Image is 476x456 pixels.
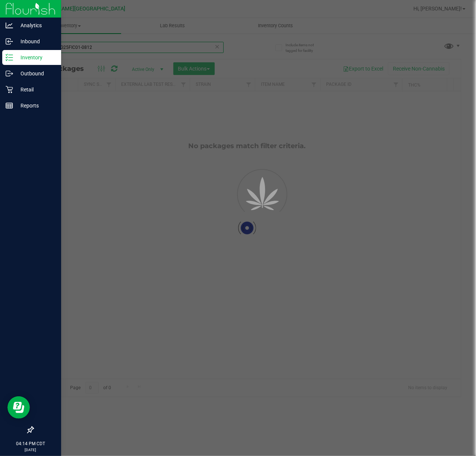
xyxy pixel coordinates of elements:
p: Inventory [13,53,58,62]
inline-svg: Inventory [6,54,13,61]
inline-svg: Retail [6,86,13,93]
p: [DATE] [3,447,58,453]
p: Reports [13,101,58,110]
p: Outbound [13,69,58,78]
inline-svg: Analytics [6,22,13,29]
iframe: Resource center [7,396,30,419]
p: Analytics [13,21,58,30]
p: 04:14 PM CDT [3,440,58,447]
inline-svg: Reports [6,102,13,109]
inline-svg: Inbound [6,38,13,45]
inline-svg: Outbound [6,70,13,77]
p: Inbound [13,37,58,46]
p: Retail [13,85,58,94]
